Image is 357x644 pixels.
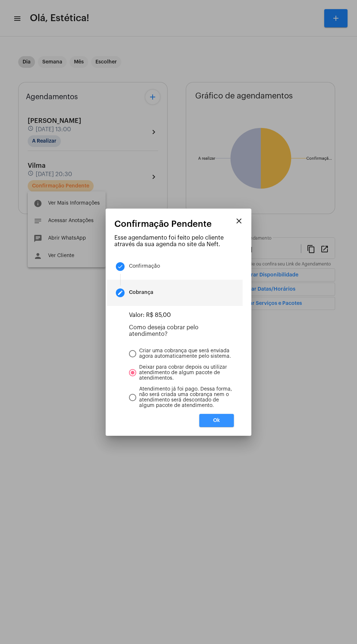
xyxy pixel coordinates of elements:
div: Confirmação [129,264,160,269]
span: Ok [213,418,220,423]
p: Esse agendamento foi feito pelo cliente através da sua agenda no site da Neft. [114,234,243,248]
span: Atendimento já foi pago. Dessa forma, não será criada uma cobrança nem o atendimento será descont... [136,387,234,408]
label: Como deseja cobrar pelo atendimento? [129,325,199,337]
p: Valor: R$ 85,00 [129,312,234,318]
mat-icon: done [117,264,123,269]
mat-icon: close [235,217,243,225]
span: Criar uma cobrança que será enviada agora automaticamente pelo sistema. [136,348,234,359]
span: Confirmação Pendente [114,219,212,229]
span: Deixar para cobrar depois ou utilizar atendimento de algum pacote de atendimentos. [136,365,234,381]
button: Ok [199,414,234,427]
div: Cobrança [129,290,153,295]
mat-icon: create [117,290,123,296]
